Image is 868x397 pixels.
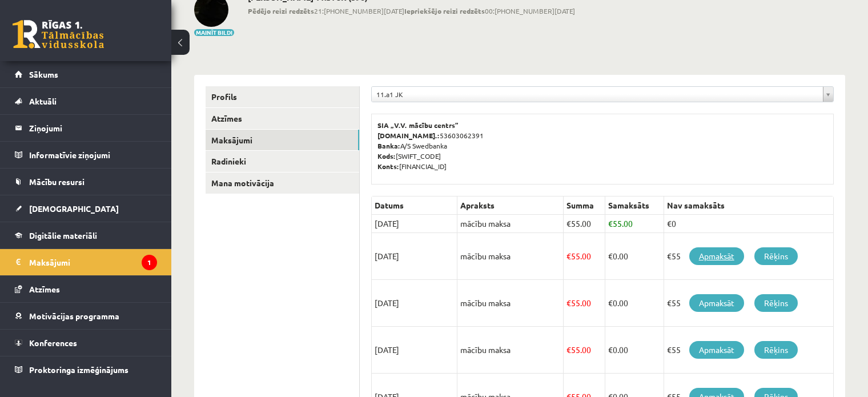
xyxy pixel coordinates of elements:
a: Radinieki [206,151,359,172]
a: Konferences [15,330,157,356]
a: Informatīvie ziņojumi [15,142,157,168]
th: Summa [563,197,605,215]
td: mācību maksa [457,215,564,233]
span: Mācību resursi [29,177,85,187]
a: Profils [206,86,359,107]
b: Konts: [377,162,399,171]
span: Motivācijas programma [29,311,119,321]
span: € [566,251,571,261]
span: 11.a1 JK [376,87,818,102]
td: 0.00 [605,327,664,374]
a: Motivācijas programma [15,303,157,329]
a: Apmaksāt [689,341,744,359]
a: Sākums [15,61,157,87]
td: [DATE] [372,215,457,233]
legend: Ziņojumi [29,115,157,141]
th: Samaksāts [605,197,664,215]
span: Aktuāli [29,96,57,106]
a: Rīgas 1. Tālmācības vidusskola [13,20,104,49]
span: € [566,298,571,308]
td: mācību maksa [457,280,564,327]
span: Proktoringa izmēģinājums [29,364,128,375]
span: € [566,344,571,355]
a: Maksājumi [206,130,359,151]
th: Datums [372,197,457,215]
a: Mana motivācija [206,173,359,194]
td: [DATE] [372,327,457,374]
span: € [608,298,613,308]
b: Pēdējo reizi redzēts [248,6,314,15]
a: Proktoringa izmēģinājums [15,356,157,383]
span: Konferences [29,338,77,348]
a: [DEMOGRAPHIC_DATA] [15,195,157,222]
span: [DEMOGRAPHIC_DATA] [29,203,119,214]
td: 55.00 [563,327,605,374]
span: Sākums [29,69,58,79]
td: 0.00 [605,233,664,280]
legend: Maksājumi [29,249,157,275]
td: €55 [664,233,833,280]
a: Ziņojumi [15,115,157,141]
span: € [608,251,613,261]
a: Aktuāli [15,88,157,114]
button: Mainīt bildi [194,29,234,36]
span: Atzīmes [29,284,60,294]
td: mācību maksa [457,233,564,280]
b: Kods: [377,151,396,161]
a: Digitālie materiāli [15,222,157,248]
a: Maksājumi1 [15,249,157,275]
td: mācību maksa [457,327,564,374]
i: 1 [142,255,157,270]
a: Apmaksāt [689,247,744,265]
td: 0.00 [605,280,664,327]
b: SIA „V.V. mācību centrs” [377,121,459,130]
span: € [608,344,613,355]
a: Rēķins [754,294,798,312]
span: € [566,218,571,228]
th: Apraksts [457,197,564,215]
p: 53603062391 A/S Swedbanka [SWIFT_CODE] [FINANCIAL_ID] [377,120,827,171]
b: Iepriekšējo reizi redzēts [404,6,485,15]
td: €55 [664,327,833,374]
span: 21:[PHONE_NUMBER][DATE] 00:[PHONE_NUMBER][DATE] [248,6,575,16]
td: [DATE] [372,233,457,280]
td: [DATE] [372,280,457,327]
td: 55.00 [605,215,664,233]
td: 55.00 [563,233,605,280]
th: Nav samaksāts [664,197,833,215]
td: €55 [664,280,833,327]
span: € [608,218,613,228]
a: Apmaksāt [689,294,744,312]
a: Rēķins [754,247,798,265]
a: Mācību resursi [15,169,157,195]
td: 55.00 [563,215,605,233]
a: Atzīmes [15,276,157,302]
b: Banka: [377,141,400,150]
td: 55.00 [563,280,605,327]
a: 11.a1 JK [372,87,833,102]
b: [DOMAIN_NAME].: [377,131,440,140]
legend: Informatīvie ziņojumi [29,142,157,168]
a: Atzīmes [206,108,359,129]
td: €0 [664,215,833,233]
a: Rēķins [754,341,798,359]
span: Digitālie materiāli [29,230,97,240]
